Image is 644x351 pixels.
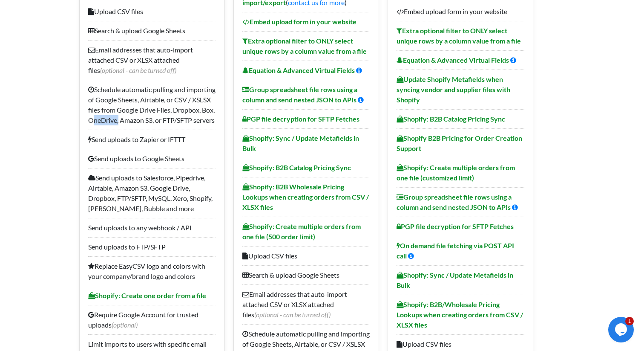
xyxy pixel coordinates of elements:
li: Send uploads to any webhook / API [88,218,216,237]
b: Group spreadsheet file rows using a column and send nested JSON to APIs [242,85,357,104]
b: Equation & Advanced Virtual Fields [242,66,355,74]
b: Shopify: Sync / Update Metafields in Bulk [242,134,359,152]
li: Email addresses that auto-import attached CSV or XLSX attached files [88,40,216,80]
li: Upload CSV files [88,2,216,21]
b: PGP file decryption for SFTP Fetches [242,115,359,123]
b: Group spreadsheet file rows using a column and send nested JSON to APIs [397,193,512,211]
b: Embed upload form in your website [242,17,356,26]
li: Search & upload Google Sheets [88,21,216,40]
b: Extra optional filter to ONLY select unique rows by a column value from a file [242,37,367,55]
li: Schedule automatic pulling and importing of Google Sheets, Airtable, or CSV / XSLSX files from Go... [88,80,216,130]
b: Extra optional filter to ONLY select unique rows by a column value from a file [397,26,521,45]
b: Shopify: B2B Wholesale Pricing Lookups when creating orders from CSV / XLSX files [242,183,369,211]
b: Shopify: B2B Catalog Pricing Sync [242,163,351,171]
span: (optional) [112,321,138,329]
b: Shopify: Create one order from a file [88,291,206,299]
li: Send uploads to Zapier or IFTTT [88,130,216,149]
span: (optional - can be turned off) [100,66,176,74]
iframe: chat widget [608,317,635,342]
li: Replace EasyCSV logo and colors with your company/brand logo and colors [88,256,216,286]
li: Upload CSV files [242,246,370,265]
b: Shopify: B2B Catalog Pricing Sync [397,115,505,123]
b: Shopify: Create multiple orders from one file (500 order limit) [242,222,361,241]
b: Shopify B2B Pricing for Order Creation Support [397,134,522,152]
b: On demand file fetching via POST API call [397,241,514,260]
b: Shopify: B2B/Wholesale Pricing Lookups when creating orders from CSV / XLSX files [397,300,523,329]
li: Send uploads to FTP/SFTP [88,237,216,256]
li: Search & upload Google Sheets [242,265,370,284]
span: (optional - can be turned off) [254,310,331,319]
li: Require Google Account for trusted uploads [88,305,216,334]
b: PGP file decryption for SFTP Fetches [397,222,514,230]
b: Shopify: Sync / Update Metafields in Bulk [397,271,513,289]
li: Send uploads to Salesforce, Pipedrive, Airtable, Amazon S3, Google Drive, Dropbox, FTP/SFTP, MySQ... [88,168,216,218]
b: Update Shopify Metafields when syncing vendor and supplier files with Shopify [397,75,510,104]
b: Equation & Advanced Virtual Fields [397,56,509,64]
li: Send uploads to Google Sheets [88,149,216,168]
li: Email addresses that auto-import attached CSV or XLSX attached files [242,284,370,324]
b: Shopify: Create multiple orders from one file (customized limit) [397,163,515,182]
li: Embed upload form in your website [397,2,524,21]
